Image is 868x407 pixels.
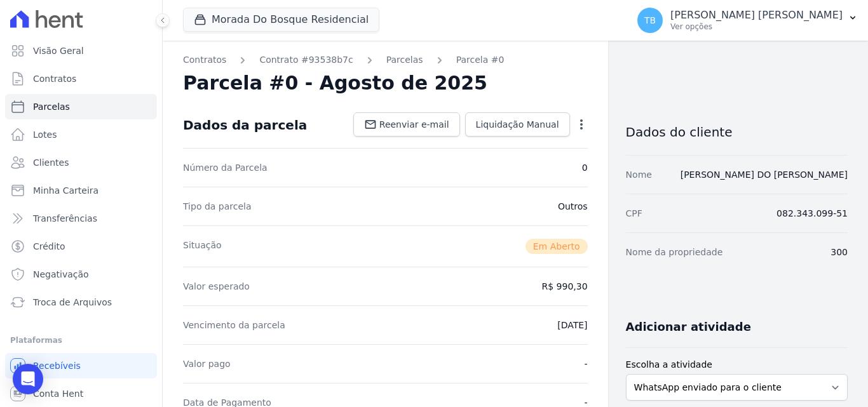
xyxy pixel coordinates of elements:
[33,184,98,197] span: Minha Carteira
[353,112,460,137] a: Reenviar e-mail
[5,150,157,175] a: Clientes
[558,200,588,213] dd: Outros
[681,170,848,180] a: [PERSON_NAME] DO [PERSON_NAME]
[5,122,157,147] a: Lotes
[13,364,43,394] div: Open Intercom Messenger
[5,290,157,315] a: Troca de Arquivos
[476,118,559,131] span: Liquidação Manual
[557,319,587,331] dd: [DATE]
[33,128,57,141] span: Lotes
[5,66,157,91] a: Contratos
[183,72,487,95] h2: Parcela #0 - Agosto de 2025
[183,280,250,293] dt: Valor esperado
[183,53,588,67] nav: Breadcrumb
[33,44,84,57] span: Visão Geral
[33,156,69,169] span: Clientes
[542,280,588,293] dd: R$ 990,30
[33,240,65,253] span: Crédito
[526,239,588,254] span: Em Aberto
[670,22,843,32] p: Ver opções
[183,117,307,133] div: Dados da parcela
[183,357,231,370] dt: Valor pago
[183,53,226,67] a: Contratos
[183,200,252,213] dt: Tipo da parcela
[626,246,723,258] dt: Nome da propriedade
[5,353,157,378] a: Recebíveis
[5,94,157,119] a: Parcelas
[33,296,112,309] span: Troca de Arquivos
[5,206,157,231] a: Transferências
[5,234,157,259] a: Crédito
[183,161,268,174] dt: Número da Parcela
[465,112,570,137] a: Liquidação Manual
[627,3,868,38] button: TB [PERSON_NAME] [PERSON_NAME] Ver opções
[33,72,76,85] span: Contratos
[33,359,81,372] span: Recebíveis
[5,178,157,203] a: Minha Carteira
[831,246,848,258] dd: 300
[644,16,656,25] span: TB
[33,387,83,400] span: Conta Hent
[5,262,157,287] a: Negativação
[456,53,505,67] a: Parcela #0
[33,212,97,225] span: Transferências
[183,319,285,331] dt: Vencimento da parcela
[259,53,353,67] a: Contrato #93538b7c
[670,9,843,22] p: [PERSON_NAME] [PERSON_NAME]
[379,118,449,131] span: Reenviar e-mail
[5,38,157,63] a: Visão Geral
[33,100,70,113] span: Parcelas
[776,207,848,220] dd: 082.343.099-51
[626,319,751,335] h3: Adicionar atividade
[183,239,222,254] dt: Situação
[10,333,152,348] div: Plataformas
[585,357,588,370] dd: -
[582,161,588,174] dd: 0
[626,358,848,371] label: Escolha a atividade
[626,124,848,140] h3: Dados do cliente
[183,8,379,32] button: Morada Do Bosque Residencial
[626,168,652,181] dt: Nome
[33,268,89,281] span: Negativação
[626,207,642,220] dt: CPF
[386,53,423,67] a: Parcelas
[5,381,157,406] a: Conta Hent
